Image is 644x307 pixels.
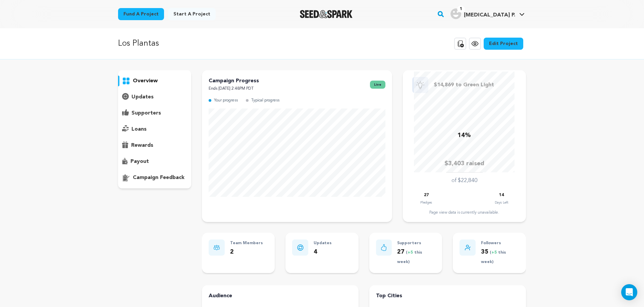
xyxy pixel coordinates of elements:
p: Team Members [230,239,263,247]
p: Los Plantas [118,38,159,50]
span: live [370,81,385,89]
p: supporters [131,109,161,117]
img: user.png [450,8,461,19]
p: Your progress [214,97,238,104]
button: payout [118,156,191,167]
span: ( this week) [481,251,506,264]
button: loans [118,124,191,135]
button: rewards [118,140,191,151]
p: rewards [131,141,153,149]
p: updates [131,93,154,101]
p: payout [130,158,149,166]
a: Seed&Spark Homepage [300,10,353,18]
p: 2 [230,247,263,257]
a: Edit Project [484,38,523,50]
div: Pink-Eye P.'s Profile [450,8,515,19]
button: overview [118,76,191,86]
p: Ends [DATE] 2:48PM PDT [209,85,259,93]
p: Pledges [420,199,432,206]
a: Pink-Eye P.'s Profile [449,7,526,19]
p: 35 [481,247,519,267]
div: Page view data is currently unavailable. [410,210,519,215]
button: supporters [118,108,191,119]
span: +5 [408,251,414,255]
p: 14 [499,191,504,199]
p: Followers [481,239,519,247]
div: Open Intercom Messenger [621,284,637,300]
span: [MEDICAL_DATA] P. [464,12,515,18]
span: +5 [491,251,498,255]
button: updates [118,92,191,102]
button: campaign feedback [118,172,191,183]
p: Supporters [397,239,435,247]
p: campaign feedback [133,174,184,182]
p: 14% [458,131,471,140]
p: loans [131,125,147,133]
p: Days Left [495,199,508,206]
p: of $22,840 [451,177,477,185]
p: 4 [314,247,332,257]
a: Start a project [168,8,216,20]
span: Pink-Eye P.'s Profile [449,7,526,21]
p: Typical progress [251,97,279,104]
p: 27 [397,247,435,267]
p: 27 [424,191,429,199]
p: Updates [314,239,332,247]
h4: Audience [209,292,352,300]
p: overview [133,77,158,85]
span: ( this week) [397,251,422,264]
a: Fund a project [118,8,164,20]
h4: Top Cities [376,292,519,300]
img: Seed&Spark Logo Dark Mode [300,10,353,18]
p: Campaign Progress [209,77,259,85]
span: 1 [457,6,465,12]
